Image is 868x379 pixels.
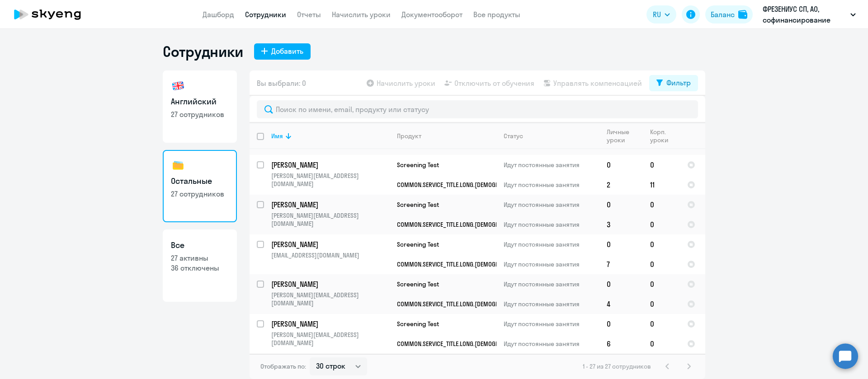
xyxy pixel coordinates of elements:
[397,201,439,209] span: Screening Test
[643,274,680,294] td: 0
[763,4,847,25] p: ФРЕЗЕНИУС СП, АО, софинансирование
[643,195,680,215] td: 0
[171,158,185,173] img: others
[607,128,642,144] div: Личные уроки
[397,220,532,229] span: COMMON.SERVICE_TITLE.LONG.[DEMOGRAPHIC_DATA]
[171,239,229,251] h3: Все
[271,319,389,329] p: [PERSON_NAME]
[504,260,599,268] p: Идут постоянные занятия
[599,314,643,334] td: 0
[650,128,679,144] div: Корп. уроки
[397,181,532,189] span: COMMON.SERVICE_TITLE.LONG.[DEMOGRAPHIC_DATA]
[666,77,691,88] div: Фильтр
[171,189,229,199] p: 27 сотрудников
[171,175,229,187] h3: Остальные
[643,254,680,274] td: 0
[599,334,643,354] td: 6
[245,10,286,19] a: Сотрудники
[271,331,389,347] p: [PERSON_NAME][EMAIL_ADDRESS][DOMAIN_NAME]
[271,160,389,170] p: [PERSON_NAME]
[599,155,643,175] td: 0
[504,161,599,169] p: Идут постоянные занятия
[758,4,860,25] button: ФРЕЗЕНИУС СП, АО, софинансирование
[163,150,237,222] a: Остальные27 сотрудников
[397,320,439,328] span: Screening Test
[271,291,389,307] p: [PERSON_NAME][EMAIL_ADDRESS][DOMAIN_NAME]
[271,132,389,140] div: Имя
[271,251,389,259] p: [EMAIL_ADDRESS][DOMAIN_NAME]
[649,75,698,91] button: Фильтр
[643,215,680,234] td: 0
[257,100,698,118] input: Поиск по имени, email, продукту или статусу
[643,334,680,354] td: 0
[163,42,243,61] h1: Сотрудники
[504,300,599,308] p: Идут постоянные занятия
[504,201,599,209] p: Идут постоянные занятия
[271,172,389,188] p: [PERSON_NAME][EMAIL_ADDRESS][DOMAIN_NAME]
[599,294,643,314] td: 4
[271,239,389,259] a: [PERSON_NAME][EMAIL_ADDRESS][DOMAIN_NAME]
[643,294,680,314] td: 0
[271,279,389,289] p: [PERSON_NAME]
[599,175,643,195] td: 2
[332,10,391,19] a: Начислить уроки
[171,109,229,119] p: 27 сотрудников
[260,362,306,370] span: Отображать по:
[653,9,661,20] span: RU
[271,211,389,228] p: [PERSON_NAME][EMAIL_ADDRESS][DOMAIN_NAME]
[504,132,523,140] div: Статус
[271,132,283,140] div: Имя
[599,274,643,294] td: 0
[504,220,599,229] p: Идут постоянные занятия
[271,160,389,188] a: [PERSON_NAME][PERSON_NAME][EMAIL_ADDRESS][DOMAIN_NAME]
[271,200,389,210] p: [PERSON_NAME]
[643,234,680,254] td: 0
[297,10,321,19] a: Отчеты
[643,314,680,334] td: 0
[738,10,747,19] img: balance
[171,263,229,273] p: 36 отключены
[271,46,303,56] div: Добавить
[504,240,599,248] p: Идут постоянные занятия
[397,300,532,308] span: COMMON.SERVICE_TITLE.LONG.[DEMOGRAPHIC_DATA]
[599,234,643,254] td: 0
[397,240,439,248] span: Screening Test
[711,9,735,20] div: Баланс
[257,78,306,89] span: Вы выбрали: 0
[271,200,389,228] a: [PERSON_NAME][PERSON_NAME][EMAIL_ADDRESS][DOMAIN_NAME]
[504,181,599,189] p: Идут постоянные занятия
[397,161,439,169] span: Screening Test
[504,280,599,288] p: Идут постоянные занятия
[646,5,676,23] button: RU
[171,253,229,263] p: 27 активны
[271,319,389,347] a: [PERSON_NAME][PERSON_NAME][EMAIL_ADDRESS][DOMAIN_NAME]
[397,132,421,140] div: Продукт
[171,96,229,108] h3: Английский
[271,239,389,249] p: [PERSON_NAME]
[203,10,234,19] a: Дашборд
[397,260,532,268] span: COMMON.SERVICE_TITLE.LONG.[DEMOGRAPHIC_DATA]
[397,340,532,348] span: COMMON.SERVICE_TITLE.LONG.[DEMOGRAPHIC_DATA]
[397,280,439,288] span: Screening Test
[254,43,311,60] button: Добавить
[163,70,237,143] a: Английский27 сотрудников
[599,215,643,234] td: 3
[171,79,185,93] img: english
[583,362,651,370] span: 1 - 27 из 27 сотрудников
[473,10,520,19] a: Все продукты
[643,175,680,195] td: 11
[271,279,389,307] a: [PERSON_NAME][PERSON_NAME][EMAIL_ADDRESS][DOMAIN_NAME]
[163,229,237,302] a: Все27 активны36 отключены
[643,155,680,175] td: 0
[705,5,753,23] button: Балансbalance
[401,10,462,19] a: Документооборот
[599,254,643,274] td: 7
[504,320,599,328] p: Идут постоянные занятия
[504,340,599,348] p: Идут постоянные занятия
[599,195,643,215] td: 0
